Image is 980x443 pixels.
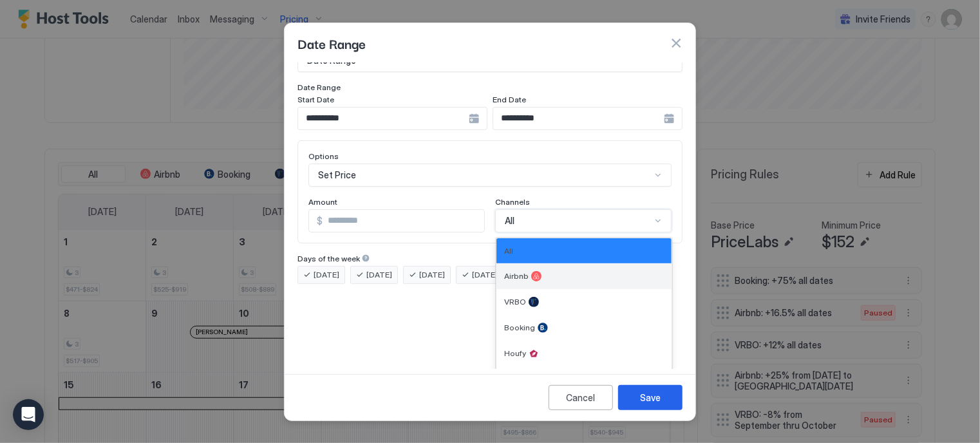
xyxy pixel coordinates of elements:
span: Houfy [504,348,526,358]
span: $ [317,215,323,227]
span: Start Date [297,95,334,104]
span: Channels [495,197,530,207]
span: [DATE] [419,269,445,281]
span: Options [308,151,339,161]
input: Input Field [493,108,664,129]
button: Save [618,385,683,410]
button: Cancel [549,385,613,410]
span: Amount [308,197,337,207]
span: VRBO [504,297,526,306]
span: [DATE] [472,269,498,281]
span: [DATE] [314,269,339,281]
span: All [505,215,514,227]
input: Input Field [323,210,484,232]
span: Set Price [318,169,356,181]
input: Input Field [298,108,469,129]
span: Date Range [297,33,366,53]
span: End Date [493,95,526,104]
span: Date Range [297,82,341,92]
span: All [504,246,513,256]
span: Airbnb [504,271,529,281]
div: Save [640,391,661,404]
div: Cancel [567,391,596,404]
span: Booking [504,323,535,332]
span: Days of the week [297,254,360,263]
span: [DATE] [366,269,392,281]
div: Open Intercom Messenger [13,399,44,430]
